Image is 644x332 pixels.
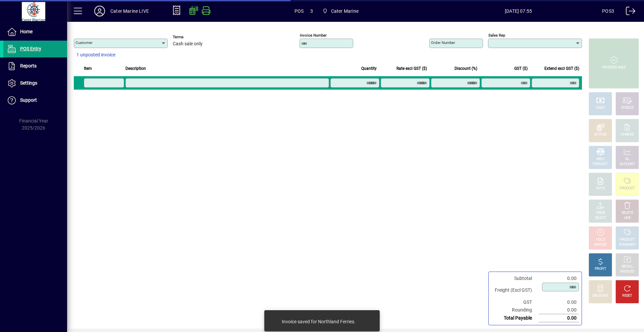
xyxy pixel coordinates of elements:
td: Subtotal [491,275,539,282]
mat-label: Invoice number [300,33,327,38]
div: PRODUCT [620,186,635,191]
td: Freight (Excl GST) [491,282,539,298]
span: GST ($) [514,65,528,72]
td: 0.00 [539,275,579,282]
a: Reports [3,58,67,75]
div: MISC [596,157,604,162]
div: CASH [596,105,605,110]
span: Support [20,97,37,103]
div: POS3 [602,6,614,16]
span: Home [20,29,33,34]
div: Invoice saved for Northland Ferries. [282,318,356,325]
span: Settings [20,80,37,86]
span: 1 unposted invoice [76,51,115,58]
div: SUMMARY [619,242,636,247]
div: CHARGE [621,132,634,137]
div: EFTPOS [594,132,607,137]
td: Rounding [491,306,539,314]
div: INVOICE [594,242,606,247]
div: PRODUCT [593,162,608,167]
span: Terms [173,35,213,39]
mat-label: Order number [431,40,455,45]
td: 0.00 [539,314,579,322]
div: PRICE [596,210,605,216]
td: 0.00 [539,306,579,314]
span: POS [294,6,304,16]
span: Cater Marine [320,5,361,17]
div: DELETE [622,210,633,216]
mat-label: Customer [75,40,93,45]
span: POS Entry [20,46,41,51]
span: Item [84,65,92,72]
button: 1 unposted invoice [74,49,118,61]
a: Logout [621,1,636,23]
a: Support [3,92,67,109]
div: PROFIT [595,267,606,272]
a: Settings [3,75,67,92]
span: Quantity [361,65,377,72]
mat-label: Sales rep [488,33,505,38]
div: CHEQUE [621,105,634,110]
div: GL [625,157,630,162]
span: Reports [20,63,37,68]
div: NOTE [596,186,605,191]
span: Extend excl GST ($) [544,65,579,72]
div: Cater Marine LIVE [110,6,149,16]
span: Cash sale only [173,41,203,47]
td: 0.00 [539,298,579,306]
td: Total Payable [491,314,539,322]
div: LINE [624,216,631,221]
div: HOLD [596,237,605,242]
div: SELECT [595,216,606,221]
div: ACCOUNT [620,162,635,167]
div: INVOICES [620,269,634,274]
div: PROCESS SALE [602,65,626,70]
div: RECALL [622,264,633,269]
span: Cater Marine [331,6,359,16]
span: 3 [310,6,313,16]
div: DISCOUNT [592,293,608,298]
div: RESET [622,293,632,298]
span: Rate excl GST ($) [396,65,427,72]
button: Profile [89,5,110,17]
span: Description [125,65,146,72]
div: PRODUCT [620,237,635,242]
span: Discount (%) [454,65,477,72]
a: Home [3,23,67,40]
span: [DATE] 07:55 [435,6,602,16]
td: GST [491,298,539,306]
